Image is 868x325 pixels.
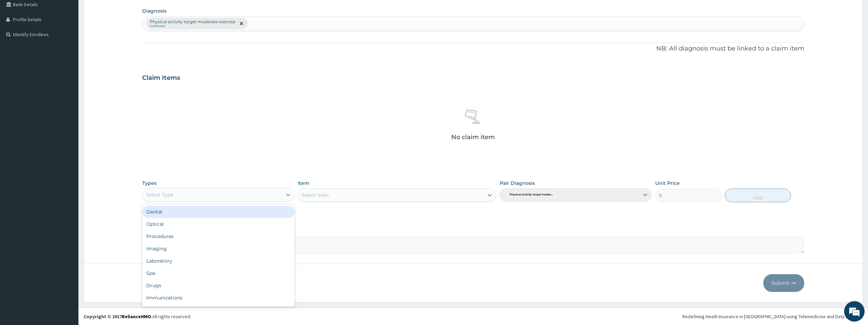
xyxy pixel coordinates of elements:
[142,242,294,255] div: Imaging
[142,218,294,230] div: Optical
[142,180,157,186] label: Types
[78,308,868,325] footer: All rights reserved.
[500,180,535,187] label: Pair Diagnosis
[3,186,130,210] textarea: Type your message and hit 'Enter'
[142,206,294,218] div: Dental
[142,230,294,242] div: Procedures
[40,86,94,155] span: We're online!
[84,313,152,320] strong: Copyright © 2017 .
[142,279,294,292] div: Drugs
[142,44,804,53] p: NB: All diagnosis must be linked to a claim item
[142,292,294,304] div: Immunizations
[142,74,180,82] h3: Claim Items
[763,274,804,292] button: Submit
[655,180,680,187] label: Unit Price
[725,189,791,202] button: Add
[451,134,495,141] p: No claim item
[122,313,151,320] a: RelianceHMO
[146,191,173,198] div: Select Type
[142,267,294,279] div: Spa
[35,38,115,47] div: Chat with us now
[13,34,28,51] img: d_794563401_company_1708531726252_794563401
[142,304,294,316] div: Others
[142,255,294,267] div: Laboratory
[142,227,804,233] label: Comment
[298,180,309,187] label: Item
[142,8,166,14] label: Diagnosis
[682,313,863,320] div: Redefining Heath Insurance in [GEOGRAPHIC_DATA] using Telemedicine and Data Science!
[112,3,128,20] div: Minimize live chat window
